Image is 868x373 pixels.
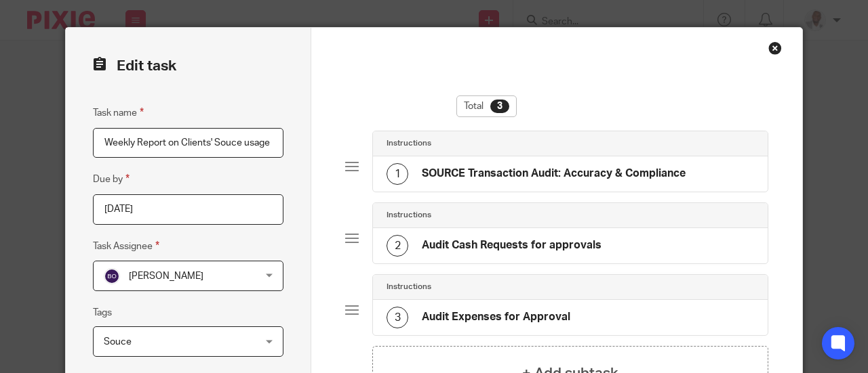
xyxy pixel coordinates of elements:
[93,55,283,78] h2: Edit task
[93,194,283,225] input: Pick a date
[387,138,431,149] h4: Instructions
[129,271,203,281] span: [PERSON_NAME]
[93,238,159,254] label: Task Assignee
[104,268,120,284] img: svg%3E
[387,282,431,292] h4: Instructions
[93,171,130,187] label: Due by
[422,310,570,324] h4: Audit Expenses for Approval
[387,235,408,257] div: 2
[93,306,112,320] label: Tags
[456,95,517,117] div: Total
[490,100,509,113] div: 3
[387,210,431,221] h4: Instructions
[768,41,782,55] div: Close this dialog window
[387,163,408,185] div: 1
[104,337,132,347] span: Souce
[422,238,601,253] h4: Audit Cash Requests for approvals
[93,105,144,120] label: Task name
[387,307,408,328] div: 3
[422,167,686,181] h4: SOURCE Transaction Audit: Accuracy & Compliance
